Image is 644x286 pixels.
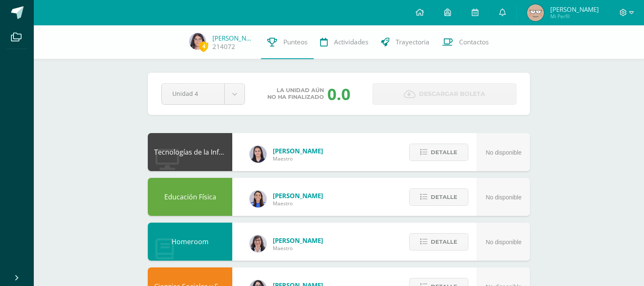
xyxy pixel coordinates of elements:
[172,84,214,104] span: Unidad 4
[273,245,323,252] span: Maestro
[314,25,375,59] a: Actividades
[327,83,351,105] div: 0.0
[212,42,235,51] a: 214072
[199,41,208,52] span: 4
[409,188,468,206] button: Detalle
[436,25,495,59] a: Contactos
[283,38,307,46] span: Punteos
[250,191,266,207] img: 0eea5a6ff783132be5fd5ba128356f6f.png
[267,87,324,101] span: La unidad aún no ha finalizado
[148,133,232,171] div: Tecnologías de la Información y Comunicación: Computación
[273,155,323,162] span: Maestro
[273,147,323,155] span: [PERSON_NAME]
[162,84,245,104] a: Unidad 4
[375,25,436,59] a: Trayectoria
[273,236,323,245] span: [PERSON_NAME]
[486,194,522,201] span: No disponible
[550,5,599,14] span: [PERSON_NAME]
[459,38,489,46] span: Contactos
[148,223,232,261] div: Homeroom
[396,38,429,46] span: Trayectoria
[261,25,314,59] a: Punteos
[148,178,232,216] div: Educación Física
[431,189,457,205] span: Detalle
[273,191,323,200] span: [PERSON_NAME]
[486,239,522,245] span: No disponible
[431,234,457,250] span: Detalle
[409,233,468,251] button: Detalle
[409,144,468,161] button: Detalle
[189,33,206,50] img: 827ea4b7cc97872ec63cfb1b85fce88f.png
[527,4,544,21] img: da0de1698857389b01b9913c08ee4643.png
[419,84,485,104] span: Descargar boleta
[250,235,266,252] img: 11d0a4ab3c631824f792e502224ffe6b.png
[250,146,266,163] img: dbcf09110664cdb6f63fe058abfafc14.png
[273,200,323,207] span: Maestro
[486,149,522,156] span: No disponible
[212,34,255,42] a: [PERSON_NAME]
[550,13,599,20] span: Mi Perfil
[334,38,368,46] span: Actividades
[431,144,457,160] span: Detalle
